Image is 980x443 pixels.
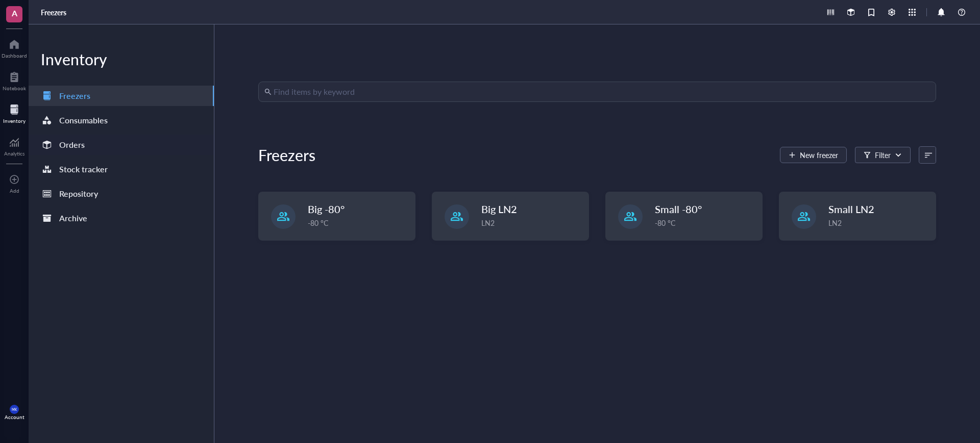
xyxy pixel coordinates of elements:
[5,414,24,420] div: Account
[29,110,214,131] a: Consumables
[12,7,17,19] span: A
[481,217,582,228] div: LN2
[308,217,409,228] div: -80 °C
[29,159,214,179] a: Stock tracker
[4,150,24,157] div: Analytics
[780,147,847,163] button: New freezer
[41,8,68,17] a: Freezers
[29,49,214,69] div: Inventory
[12,407,17,411] span: MK
[308,202,345,216] span: Big -80°
[481,202,517,216] span: Big LN2
[2,36,27,59] a: Dashboard
[3,118,26,124] div: Inventory
[29,184,214,204] a: Repository
[828,202,874,216] span: Small LN2
[10,188,19,194] div: Add
[59,162,108,176] div: Stock tracker
[655,217,756,228] div: -80 °C
[59,211,87,225] div: Archive
[29,208,214,228] a: Archive
[828,217,929,228] div: LN2
[3,69,26,91] a: Notebook
[59,187,98,201] div: Repository
[875,149,891,161] div: Filter
[258,145,315,165] div: Freezers
[59,138,85,152] div: Orders
[29,135,214,155] a: Orders
[4,134,24,157] a: Analytics
[3,101,26,124] a: Inventory
[59,113,108,127] div: Consumables
[655,202,702,216] span: Small -80°
[59,89,90,103] div: Freezers
[29,86,214,106] a: Freezers
[800,151,838,159] span: New freezer
[2,53,27,59] div: Dashboard
[3,85,26,91] div: Notebook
